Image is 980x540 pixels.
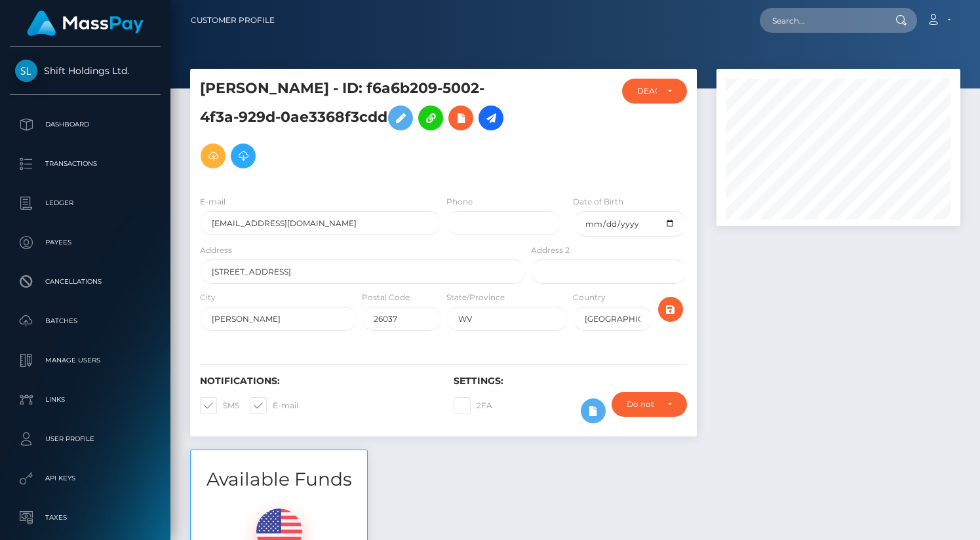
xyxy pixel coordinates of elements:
p: Payees [15,233,155,252]
a: User Profile [10,423,161,455]
label: Address 2 [531,244,570,256]
img: Shift Holdings Ltd. [15,60,37,82]
label: Date of Birth [573,196,623,208]
a: Customer Profile [191,7,275,34]
label: E-mail [250,397,298,414]
label: Phone [446,196,473,208]
input: Search... [760,8,883,33]
label: State/Province [446,292,505,303]
label: Address [200,244,232,256]
label: Country [573,292,606,303]
a: Batches [10,305,161,337]
a: Dashboard [10,108,161,141]
p: Links [15,390,155,410]
label: SMS [200,397,239,414]
p: User Profile [15,429,155,449]
button: Do not require [612,392,687,417]
h6: Settings: [454,376,688,387]
label: E-mail [200,196,225,208]
p: Taxes [15,508,155,528]
p: Transactions [15,154,155,174]
p: API Keys [15,469,155,488]
button: DEACTIVE [622,79,687,104]
img: MassPay Logo [27,10,144,36]
a: API Keys [10,462,161,495]
label: 2FA [454,397,492,414]
label: Postal Code [362,292,410,303]
div: Do not require [627,399,657,410]
p: Cancellations [15,272,155,292]
span: Shift Holdings Ltd. [10,65,161,77]
div: DEACTIVE [637,86,657,96]
a: Payees [10,226,161,259]
a: Ledger [10,187,161,220]
a: Initiate Payout [479,106,503,130]
a: Cancellations [10,265,161,298]
a: Transactions [10,147,161,180]
h5: [PERSON_NAME] - ID: f6a6b209-5002-4f3a-929d-0ae3368f3cdd [200,79,519,175]
h6: Notifications: [200,376,434,387]
p: Batches [15,311,155,331]
p: Ledger [15,193,155,213]
p: Dashboard [15,115,155,134]
label: City [200,292,216,303]
h3: Available Funds [191,467,367,492]
a: Links [10,383,161,416]
p: Manage Users [15,351,155,370]
a: Taxes [10,501,161,534]
a: Manage Users [10,344,161,377]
